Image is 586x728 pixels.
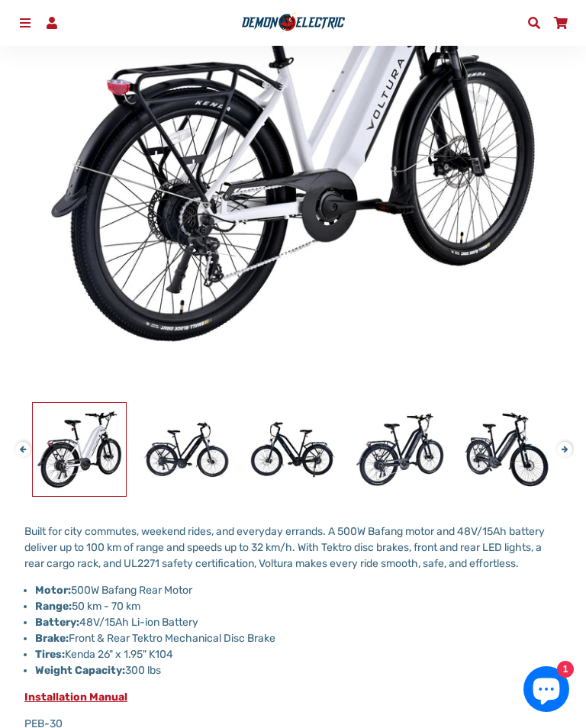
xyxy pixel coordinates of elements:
span: 48V/15Ah Li-ion Battery [35,616,198,629]
span: 300 lbs [35,664,161,677]
strong: Motor: [35,584,71,597]
span: 50 km - 70 km [35,600,140,613]
strong: Battery: [35,616,79,629]
strong: Brake: [35,632,69,645]
strong: Tires: [35,648,65,661]
strong: Weight Capacity: [35,664,125,677]
img: Demon Electric logo [239,12,348,34]
button: Previous [15,434,24,452]
img: Voltura NOVA Commuter eBike [246,403,340,496]
span: 500W Bafang Rear Motor [71,584,192,597]
strong: Range: [35,600,72,613]
p: Built for city commutes, weekend rides, and everyday errands. A 500W Bafang motor and 48V/15Ah ba... [24,523,562,572]
inbox-online-store-chat: Shopify online store chat [519,666,574,716]
img: Voltura NOVA Commuter eBike [460,403,553,496]
button: Next [557,434,566,452]
span: Kenda 26" x 1.95" K104 [35,648,173,661]
img: Voltura NOVA Commuter eBike [140,403,233,496]
img: Voltura NOVA Commuter eBike [353,403,446,496]
img: Voltura NOVA Commuter eBike [33,403,126,496]
a: Installation Manual [24,691,127,704]
span: Front & Rear Tektro Mechanical Disc Brake [35,632,275,645]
